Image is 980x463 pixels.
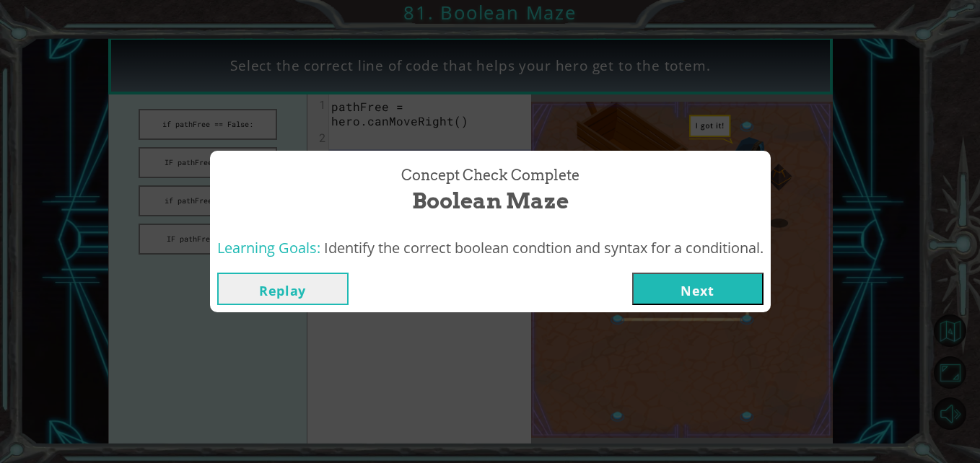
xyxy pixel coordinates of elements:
[217,273,349,305] button: Replay
[412,185,569,216] span: Boolean Maze
[217,238,320,257] span: Learning Goals:
[324,238,764,257] span: Identify the correct boolean condtion and syntax for a conditional.
[401,165,579,186] span: Concept Check Complete
[632,273,764,305] button: Next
